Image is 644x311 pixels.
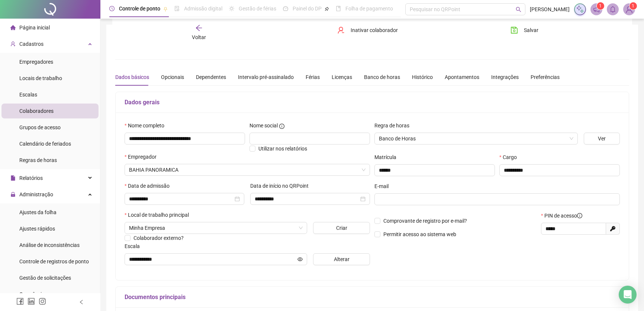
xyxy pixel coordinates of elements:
span: Banco de Horas [379,133,573,144]
div: Apontamentos [445,73,479,81]
span: Página inicial [19,25,50,31]
label: Data de admissão [125,182,174,190]
label: Regra de horas [374,121,414,130]
div: Dados básicos [115,73,149,81]
span: Ajustes rápidos [19,226,55,232]
span: [PERSON_NAME] [530,5,570,13]
button: Alterar [313,253,370,265]
span: Locais de trabalho [19,75,62,81]
span: info-circle [577,213,582,218]
span: Comprovante de registro por e-mail? [383,218,467,224]
label: Matrícula [374,153,401,161]
label: Data de início no QRPoint [250,182,313,190]
span: home [10,25,16,30]
img: 58223 [624,4,635,15]
div: Preferências [531,73,560,81]
div: Licenças [332,73,352,81]
span: Controle de ponto [119,6,160,12]
span: Gestão de férias [239,6,276,12]
span: Ajustes da folha [19,209,57,215]
span: Empregadores [19,59,53,65]
span: 1 [632,3,634,9]
span: Relatórios [19,175,43,181]
span: Salvar [524,26,538,34]
span: user-delete [337,26,345,34]
span: left [79,299,84,305]
div: Integrações [491,73,519,81]
span: user-add [10,41,16,47]
span: bell [609,6,616,13]
span: Cadastros [19,41,44,47]
span: save [511,26,518,34]
span: Utilizar nos relatórios [258,146,307,152]
div: Banco de horas [364,73,400,81]
span: lock [10,192,16,197]
span: Nome social [249,121,278,130]
span: Análise de inconsistências [19,242,80,248]
span: Gestão de solicitações [19,275,71,281]
span: notification [593,6,600,13]
span: PIN de acesso [544,212,582,220]
span: file-done [174,6,180,11]
sup: 1 [597,2,604,10]
span: Colaborador externo? [133,235,184,241]
span: arrow-left [195,24,203,32]
span: pushpin [325,7,329,11]
span: Regras de horas [19,157,57,163]
button: Ver [584,133,620,145]
span: Colaboradores [19,108,54,114]
span: book [336,6,341,11]
span: dashboard [283,6,288,11]
span: Inativar colaborador [351,26,398,34]
label: Empregador [125,153,161,161]
span: pushpin [163,7,168,11]
span: file [10,175,16,181]
span: Administração [19,191,53,197]
button: Inativar colaborador [332,24,403,36]
span: Ver [598,134,606,143]
img: sparkle-icon.fc2bf0ac1784a2077858766a79e2daf3.svg [576,5,584,13]
span: Ocorrências [19,291,47,297]
span: BAHIA PANORAMICA AGENCIA DE TURISMO EIRELI [129,164,366,175]
button: Criar [313,222,370,234]
span: Folha de pagamento [345,6,393,12]
button: Salvar [505,24,544,36]
div: Opcionais [161,73,184,81]
span: sun [229,6,234,11]
div: Férias [306,73,320,81]
span: Calendário de feriados [19,141,71,147]
span: info-circle [279,124,284,129]
label: Cargo [499,153,522,161]
span: Alterar [334,255,350,263]
span: linkedin [28,298,35,305]
span: Admissão digital [184,6,222,12]
div: Open Intercom Messenger [619,286,637,304]
span: facebook [16,298,24,305]
div: Dependentes [196,73,226,81]
span: Criar [336,224,347,232]
span: Grupos de acesso [19,124,61,130]
span: 1 [599,3,602,9]
span: Voltar [192,34,206,40]
span: Controle de registros de ponto [19,258,89,264]
span: Permitir acesso ao sistema web [383,231,456,237]
span: Salvador, Bahia, Brazil [129,222,303,234]
label: Escala [125,242,145,250]
span: clock-circle [109,6,115,11]
div: Intervalo pré-assinalado [238,73,294,81]
label: Nome completo [125,121,169,130]
label: Local de trabalho principal [125,211,194,219]
h5: Documentos principais [125,293,620,302]
label: E-mail [374,182,393,190]
span: search [516,7,521,12]
span: Painel do DP [293,6,322,12]
h5: Dados gerais [125,98,620,107]
span: Escalas [19,92,37,98]
sup: Atualize o seu contato no menu Meus Dados [629,2,637,10]
span: instagram [39,298,46,305]
div: Histórico [412,73,433,81]
span: eye [297,257,303,262]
